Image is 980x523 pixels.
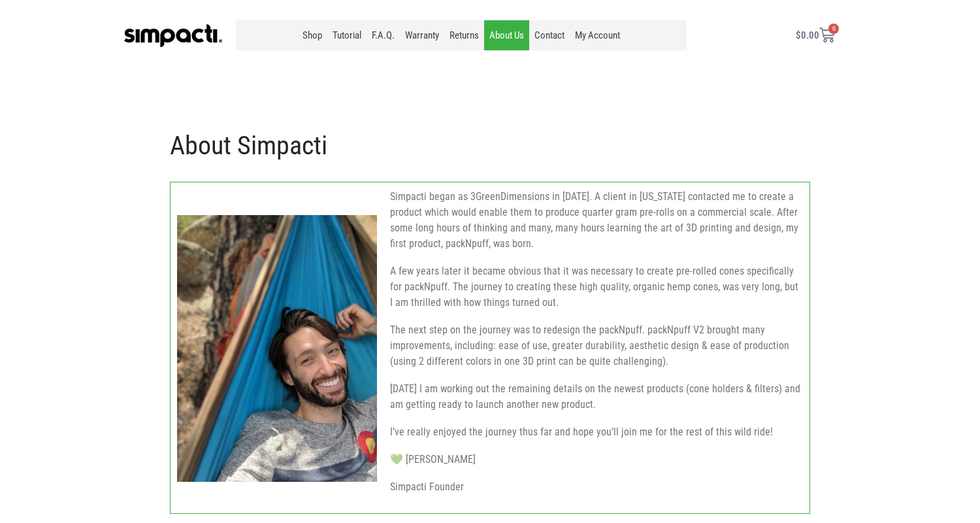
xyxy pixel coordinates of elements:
p: A few years later it became obvious that it was necessary to create pre-rolled cones specifically... [390,263,803,311]
a: Warranty [400,20,444,50]
a: $0.00 0 [780,20,851,51]
a: Tutorial [327,20,367,50]
a: My Account [570,20,625,50]
p: I’ve really enjoyed the journey thus far and hope you’ll join me for the rest of this wild ride! [390,424,803,440]
a: Shop [297,20,327,50]
p: Simpacti began as 3GreenDimensions in [DATE]. A client in [US_STATE] contacted me to create a pro... [390,189,803,252]
bdi: 0.00 [796,29,819,41]
p: [DATE] I am working out the remaining details on the newest products (cone holders & filters) and... [390,381,803,413]
a: Contact [529,20,570,50]
a: F.A.Q. [367,20,400,50]
span: 0 [828,24,839,34]
p: Simpacti Founder [390,479,803,495]
span: $ [796,29,801,41]
h1: About Simpacti [170,129,810,162]
p: The next step on the journey was to redesign the packNpuff. packNpuff V2 brought many improvement... [390,322,803,369]
a: About Us [484,20,529,50]
a: Returns [444,20,484,50]
p: 💚 [PERSON_NAME] [390,452,803,467]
